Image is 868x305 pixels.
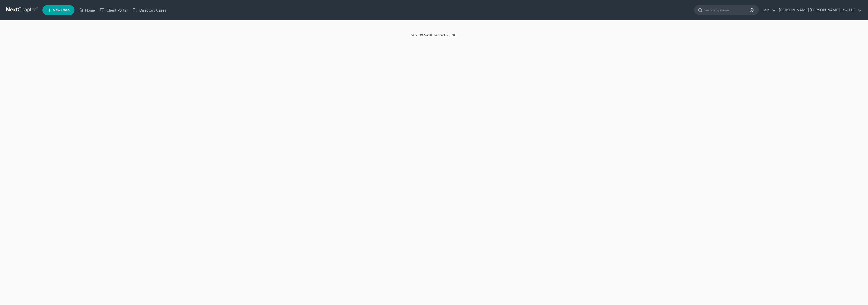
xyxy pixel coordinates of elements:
[759,6,776,15] a: Help
[76,6,97,15] a: Home
[97,6,130,15] a: Client Portal
[53,8,70,12] span: New Case
[776,6,862,15] a: [PERSON_NAME] [PERSON_NAME] Law, LLC
[130,6,169,15] a: Directory Cases
[704,5,750,15] input: Search by name...
[290,33,578,42] div: 2025 © NextChapterBK, INC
